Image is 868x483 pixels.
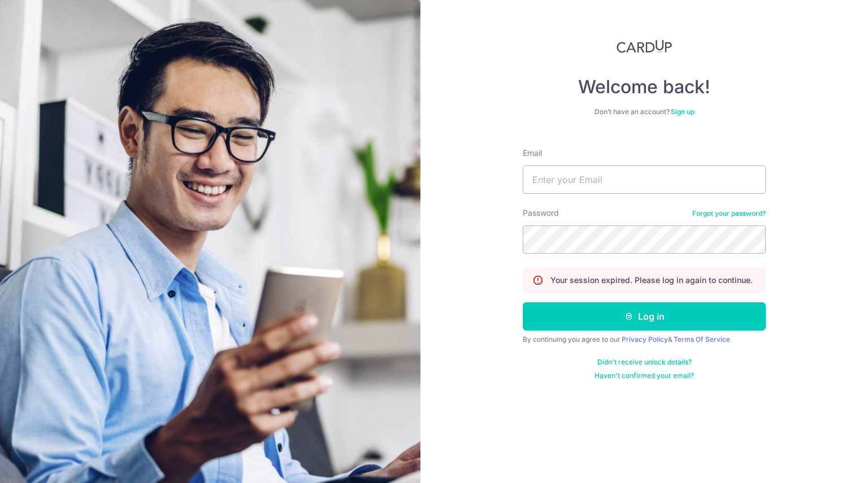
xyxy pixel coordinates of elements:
[523,147,542,159] label: Email
[671,107,695,116] a: Sign up
[597,358,692,367] a: Didn't receive unlock details?
[523,207,559,219] label: Password
[523,302,766,330] button: Log in
[523,76,766,98] h4: Welcome back!
[523,335,766,344] div: By continuing you agree to our &
[523,107,766,116] div: Don’t have an account?
[617,40,672,53] img: CardUp Logo
[523,166,766,194] input: Enter your Email
[622,335,668,343] a: Privacy Policy
[550,275,753,286] p: Your session expired. Please log in again to continue.
[594,371,694,380] a: Haven't confirmed your email?
[692,209,766,218] a: Forgot your password?
[674,335,730,343] a: Terms Of Service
